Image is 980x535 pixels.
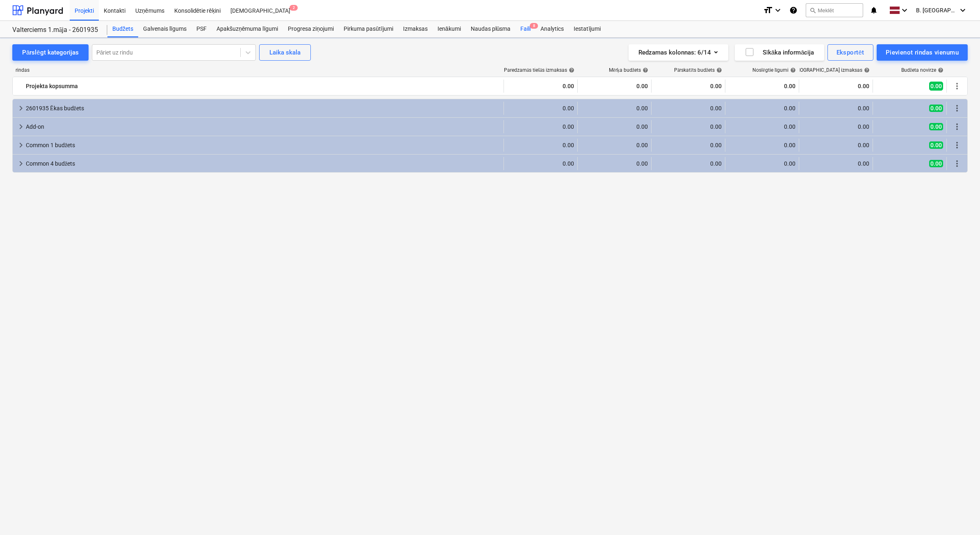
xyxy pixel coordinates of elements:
a: Budžets [107,21,138,37]
div: 0.00 [655,123,722,130]
div: 0.00 [507,123,574,130]
div: Pievienot rindas vienumu [886,47,959,58]
span: keyboard_arrow_right [16,140,26,150]
div: Ienākumi [433,21,466,37]
div: 0.00 [802,80,869,93]
div: Valterciems 1.māja - 2601935 [12,26,98,34]
div: 0.00 [729,80,795,93]
div: Mērķa budžets [609,67,648,73]
span: help [567,67,574,73]
div: Faili [515,21,536,37]
a: Apakšuzņēmuma līgumi [212,21,283,37]
i: keyboard_arrow_down [958,5,968,15]
span: Vairāk darbību [952,122,962,132]
div: rindas [12,67,504,73]
div: 0.00 [581,80,648,93]
span: keyboard_arrow_right [16,122,26,132]
i: keyboard_arrow_down [773,5,783,15]
div: 0.00 [507,105,574,112]
span: keyboard_arrow_right [16,103,26,113]
i: notifications [870,5,878,15]
a: Faili8 [515,21,536,37]
button: Pārslēgt kategorijas [12,44,89,61]
span: help [936,67,944,73]
a: Progresa ziņojumi [283,21,339,37]
div: Common 1 budžets [26,139,500,152]
div: Sīkāka informācija [745,47,814,58]
div: 0.00 [581,142,648,148]
span: Vairāk darbību [952,140,962,150]
div: 0.00 [729,105,795,112]
span: 0.00 [929,160,943,167]
a: Analytics [536,21,569,37]
a: PSF [191,21,212,37]
div: 0.00 [581,123,648,130]
div: 0.00 [802,105,869,112]
div: 0.00 [729,123,795,130]
iframe: Chat Widget [939,496,980,535]
span: help [862,67,870,73]
button: Laika skala [259,44,311,61]
div: Projekta kopsumma [26,80,500,93]
i: format_size [763,5,773,15]
span: B. [GEOGRAPHIC_DATA] [916,7,957,14]
span: keyboard_arrow_right [16,159,26,168]
div: [DEMOGRAPHIC_DATA] izmaksas [789,67,870,73]
div: 0.00 [802,142,869,148]
span: Vairāk darbību [952,81,962,91]
span: help [789,67,796,73]
a: Izmaksas [398,21,433,37]
i: Zināšanu pamats [789,5,798,15]
div: 0.00 [655,105,722,112]
span: help [715,67,722,73]
button: Meklēt [806,3,863,17]
span: 8 [530,23,538,29]
a: Galvenais līgums [138,21,191,37]
a: Naudas plūsma [466,21,516,37]
div: Eksportēt [836,47,864,58]
a: Iestatījumi [569,21,606,37]
div: Common 4 budžets [26,157,500,170]
span: help [641,67,648,73]
div: 0.00 [507,160,574,167]
div: Budžeta novirze [901,67,944,73]
a: Pirkuma pasūtījumi [339,21,398,37]
button: Redzamas kolonnas:6/14 [629,44,728,61]
span: search [809,7,816,14]
div: Pārskatīts budžets [674,67,722,73]
div: 0.00 [507,80,574,93]
div: 0.00 [507,142,574,148]
div: Pārslēgt kategorijas [22,47,79,58]
span: 0.00 [929,123,943,130]
div: 0.00 [802,160,869,167]
div: 0.00 [581,105,648,112]
div: 0.00 [802,123,869,130]
button: Sīkāka informācija [735,44,824,61]
i: keyboard_arrow_down [900,5,909,15]
div: 0.00 [655,142,722,148]
span: 0.00 [929,105,943,112]
span: 0.00 [929,141,943,149]
div: 2601935 Ēkas budžets [26,102,500,115]
button: Eksportēt [827,44,873,61]
button: Pievienot rindas vienumu [877,44,968,61]
div: 0.00 [655,160,722,167]
div: 0.00 [729,160,795,167]
div: 0.00 [581,160,648,167]
div: Redzamas kolonnas : 6/14 [638,47,718,58]
div: 0.00 [729,142,795,148]
div: Laika skala [269,47,301,58]
span: 2 [289,5,298,11]
div: Add-on [26,120,500,133]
